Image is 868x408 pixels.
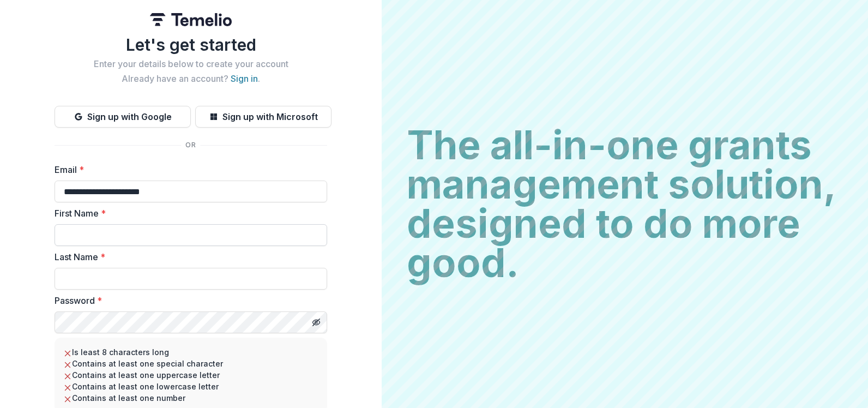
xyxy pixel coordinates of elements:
button: Sign up with Google [55,106,191,128]
h1: Let's get started [55,35,327,55]
button: Sign up with Microsoft [195,106,331,128]
img: Temelio [150,13,232,26]
li: Contains at least one special character [63,358,318,369]
button: Toggle password visibility [308,314,325,331]
label: Email [55,163,321,176]
h2: Enter your details below to create your account [55,59,327,69]
li: Contains at least one number [63,392,318,404]
label: Last Name [55,250,321,263]
label: Password [55,294,321,307]
li: Contains at least one lowercase letter [63,381,318,392]
li: Is least 8 characters long [63,346,318,358]
h2: Already have an account? . [55,74,327,84]
a: Sign in [231,73,258,84]
li: Contains at least one uppercase letter [63,369,318,381]
label: First Name [55,207,321,220]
